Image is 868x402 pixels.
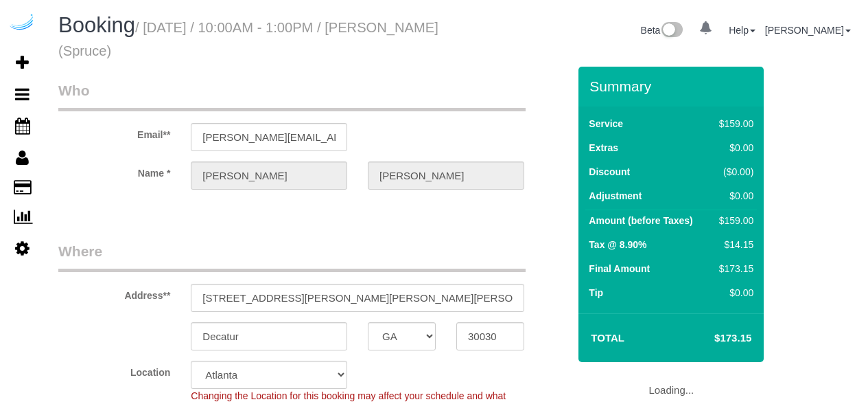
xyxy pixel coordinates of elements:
[589,238,646,252] label: Tax @ 8.90%
[8,14,36,33] img: Automaid Logo
[58,13,135,37] span: Booking
[589,189,642,203] label: Adjustment
[765,25,851,36] a: [PERSON_NAME]
[589,214,692,227] label: Amount (before Taxes)
[591,332,624,344] strong: Total
[58,20,438,58] small: / [DATE] / 10:00AM - 1:00PM / [PERSON_NAME] (Spruce)
[589,262,650,276] label: Final Amount
[714,214,753,227] div: $159.00
[714,165,753,179] div: ($0.00)
[589,141,618,155] label: Extras
[641,25,683,36] a: Beta
[368,161,524,190] input: Last Name**
[589,117,623,131] label: Service
[714,262,753,276] div: $173.15
[589,165,630,179] label: Discount
[589,78,757,94] h3: Summary
[714,238,753,252] div: $14.15
[589,286,603,300] label: Tip
[714,286,753,300] div: $0.00
[714,189,753,203] div: $0.00
[58,80,526,111] legend: Who
[729,25,755,36] a: Help
[191,161,347,190] input: First Name**
[714,141,753,155] div: $0.00
[456,322,524,350] input: Zip Code**
[48,361,180,379] label: Location
[660,22,683,40] img: New interface
[58,241,526,272] legend: Where
[714,117,753,131] div: $159.00
[673,333,751,344] h4: $173.15
[48,161,180,180] label: Name *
